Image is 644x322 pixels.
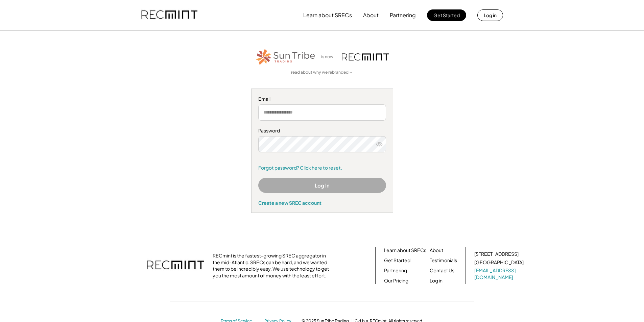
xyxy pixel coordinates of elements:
img: recmint-logotype%403x.png [342,53,389,60]
img: recmint-logotype%403x.png [141,4,197,27]
div: [GEOGRAPHIC_DATA] [474,259,524,266]
button: Partnering [390,8,416,22]
a: Our Pricing [384,277,408,284]
img: STT_Horizontal_Logo%2B-%2BColor.png [255,48,316,66]
a: [EMAIL_ADDRESS][DOMAIN_NAME] [474,267,525,280]
img: recmint-logotype%403x.png [147,254,204,277]
a: About [430,247,443,254]
div: Password [258,127,386,134]
div: Create a new SREC account [258,200,386,206]
button: Learn about SRECs [303,8,352,22]
a: Forgot password? Click here to reset. [258,165,386,171]
a: Log in [430,277,443,284]
button: About [363,8,379,22]
div: Email [258,96,386,102]
a: read about why we rebranded → [291,70,353,75]
button: Log in [477,9,503,21]
a: Testimonials [430,257,457,264]
a: Contact Us [430,267,454,274]
a: Get Started [384,257,410,264]
a: Partnering [384,267,407,274]
div: [STREET_ADDRESS] [474,251,519,257]
button: Log In [258,178,386,193]
a: Learn about SRECs [384,247,426,254]
button: Get Started [427,9,466,21]
div: RECmint is the fastest-growing SREC aggregator in the mid-Atlantic. SRECs can be hard, and we wan... [213,252,333,279]
div: is now [319,54,338,60]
